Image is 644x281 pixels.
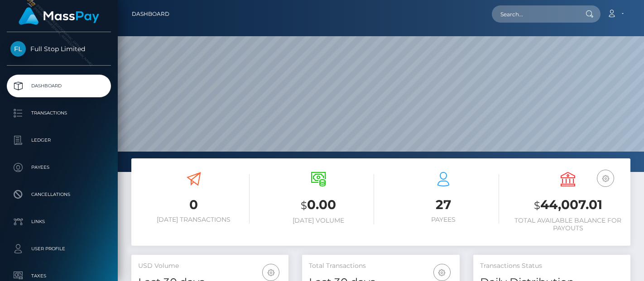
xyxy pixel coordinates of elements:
[7,129,111,152] a: Ledger
[10,79,107,93] p: Dashboard
[7,183,111,206] a: Cancellations
[10,242,107,256] p: User Profile
[10,161,107,174] p: Payees
[10,106,107,120] p: Transactions
[492,5,577,23] input: Search...
[7,75,111,97] a: Dashboard
[534,199,540,212] small: $
[7,156,111,179] a: Payees
[7,210,111,233] a: Links
[7,102,111,124] a: Transactions
[513,196,624,214] h3: 44,007.01
[10,188,107,201] p: Cancellations
[480,262,624,271] h5: Transactions Status
[10,215,107,229] p: Links
[513,217,624,232] h6: Total Available Balance for Payouts
[10,133,107,147] p: Ledger
[19,7,99,25] img: MassPay Logo
[132,5,169,24] a: Dashboard
[7,238,111,260] a: User Profile
[10,41,26,57] img: Full Stop Limited
[7,45,111,53] span: Full Stop Limited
